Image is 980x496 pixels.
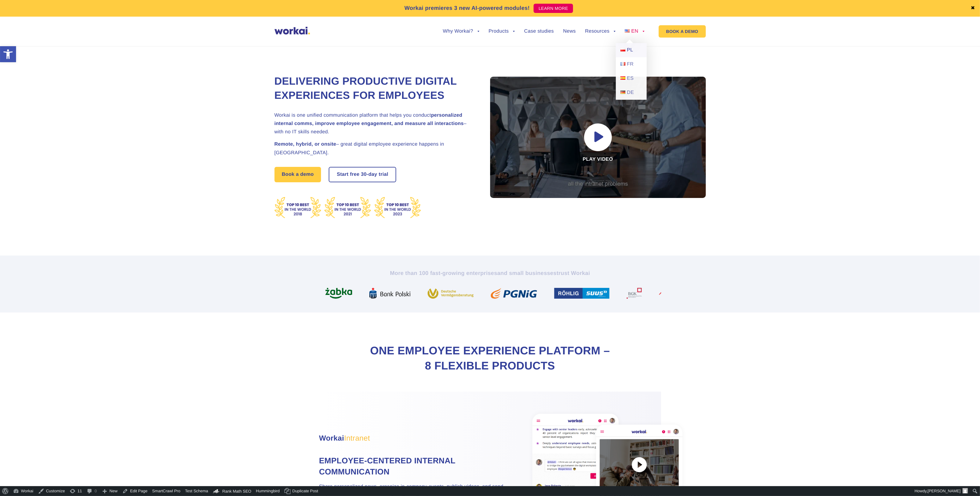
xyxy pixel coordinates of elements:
span: DE [627,90,634,95]
p: Workai premieres 3 new AI-powered modules! [405,4,530,12]
a: LEARN MORE [534,4,573,13]
span: FR [627,62,634,67]
a: Rank Math Dashboard [211,486,254,496]
a: SmartCrawl Pro [150,486,183,496]
h2: More than 100 fast-growing enterprises trust Workai [319,269,661,277]
a: Book a demo [274,167,321,182]
span: Rank Math SEO [222,489,251,494]
a: Case studies [524,29,554,34]
a: ✖ [971,6,975,11]
a: Hummingbird [254,486,282,496]
h2: One Employee Experience Platform – 8 flexible products [367,343,613,373]
a: Howdy, [913,486,970,496]
a: Test Schema [183,486,210,496]
h2: – great digital employee experience happens in [GEOGRAPHIC_DATA]. [274,140,475,157]
div: Play video [490,77,706,198]
a: FR [616,57,647,71]
a: Edit Page [120,486,150,496]
span: EN [631,29,638,34]
span: [PERSON_NAME] [928,489,961,493]
span: Intranet [344,434,370,442]
span: ES [627,76,634,81]
i: and small businesses [497,270,556,276]
h3: Workai [319,433,504,444]
a: Customize [36,486,67,496]
a: Start free30-daytrial [329,167,396,182]
h2: Workai is one unified communication platform that helps you conduct – with no IT skills needed. [274,111,475,136]
a: Why Workai? [443,29,479,34]
a: Resources [585,29,616,34]
a: Workai [11,486,36,496]
a: News [563,29,576,34]
span: 11 [78,486,82,496]
h1: Delivering Productive Digital Experiences for Employees [274,75,475,103]
a: DE [616,86,647,100]
span: PL [627,47,633,53]
span: New [109,486,117,496]
span: 0 [95,486,97,496]
span: Duplicate Post [292,486,318,496]
i: 30-day [361,172,377,177]
a: Products [489,29,515,34]
a: BOOK A DEMO [659,25,706,38]
h4: Employee-centered internal communication [319,455,504,478]
strong: Remote, hybrid, or onsite [274,142,336,147]
a: ES [616,71,647,86]
a: PL [616,43,647,57]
